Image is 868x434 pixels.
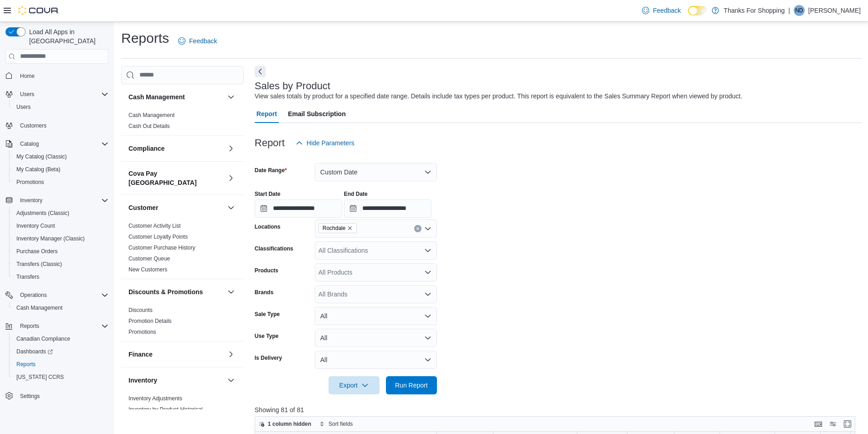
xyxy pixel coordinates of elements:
[128,395,182,402] span: Inventory Adjustments
[16,138,108,149] span: Catalog
[226,92,236,102] button: Cash Management
[424,225,431,232] button: Open list of options
[16,153,67,160] span: My Catalog (Classic)
[424,269,431,276] button: Open list of options
[13,164,64,175] a: My Catalog (Beta)
[2,138,112,150] button: Catalog
[175,32,221,50] a: Feedback
[16,179,44,186] span: Promotions
[16,391,43,402] a: Settings
[255,138,285,148] h3: Report
[638,1,684,20] a: Feedback
[9,345,112,358] a: Dashboards
[329,376,380,394] button: Export
[255,199,342,218] input: Press the down key to open a popover containing a calendar.
[128,203,224,212] button: Customer
[20,197,42,204] span: Inventory
[9,271,112,283] button: Transfers
[842,419,853,429] button: Enter fullscreen
[9,101,112,113] button: Users
[13,333,74,344] a: Canadian Compliance
[16,195,46,206] button: Inventory
[13,259,108,270] span: Transfers (Classic)
[20,393,40,400] span: Settings
[653,6,681,15] span: Feedback
[20,140,39,148] span: Catalog
[255,267,278,274] label: Products
[307,138,354,148] span: Hide Parameters
[9,207,112,220] button: Adjustments (Classic)
[13,164,108,175] span: My Catalog (Beta)
[395,381,428,390] span: Run Report
[128,328,156,336] span: Promotions
[13,208,108,219] span: Adjustments (Classic)
[13,177,48,188] a: Promotions
[329,420,353,428] span: Sort fields
[128,317,172,325] span: Promotion Details
[13,333,108,344] span: Canadian Compliance
[13,271,108,282] span: Transfers
[13,302,108,313] span: Cash Management
[18,6,59,15] img: Cova
[344,199,431,218] input: Press the down key to open a popover containing a calendar.
[13,177,108,188] span: Promotions
[13,359,39,370] a: Reports
[9,176,112,189] button: Promotions
[226,173,236,184] button: Cova Pay [GEOGRAPHIC_DATA]
[128,376,157,385] h3: Inventory
[20,122,46,129] span: Customers
[13,233,108,244] span: Inventory Manager (Classic)
[688,6,707,15] input: Dark Mode
[121,305,244,341] div: Discounts & Promotions
[128,223,181,229] a: Customer Activity List
[2,119,112,132] button: Customers
[795,5,803,16] span: ND
[788,5,790,16] p: |
[13,102,34,112] a: Users
[16,235,85,242] span: Inventory Manager (Classic)
[255,66,266,77] button: Next
[16,209,69,217] span: Adjustments (Classic)
[16,273,39,281] span: Transfers
[257,105,277,123] span: Report
[128,307,153,313] a: Discounts
[226,143,236,154] button: Compliance
[13,151,108,162] span: My Catalog (Classic)
[827,419,838,429] button: Display options
[128,123,170,129] a: Cash Out Details
[9,371,112,383] button: [US_STATE] CCRS
[13,302,66,313] a: Cash Management
[16,290,51,301] button: Operations
[255,405,862,414] p: Showing 81 of 81
[20,72,35,80] span: Home
[16,71,38,82] a: Home
[128,395,182,402] a: Inventory Adjustments
[13,246,62,257] a: Purchase Orders
[13,220,108,231] span: Inventory Count
[16,260,62,268] span: Transfers (Classic)
[16,348,53,355] span: Dashboards
[13,359,108,370] span: Reports
[288,105,346,123] span: Email Subscription
[323,224,346,233] span: Rochdale
[9,150,112,163] button: My Catalog (Classic)
[13,246,108,257] span: Purchase Orders
[16,321,108,332] span: Reports
[268,420,311,428] span: 1 column hidden
[16,89,108,100] span: Users
[16,120,50,131] a: Customers
[424,247,431,254] button: Open list of options
[2,320,112,332] button: Reports
[9,232,112,245] button: Inventory Manager (Classic)
[2,194,112,207] button: Inventory
[255,223,281,230] label: Locations
[255,167,287,174] label: Date Range
[128,266,167,273] a: New Customers
[226,286,236,297] button: Discounts & Promotions
[2,88,112,101] button: Users
[16,138,42,149] button: Catalog
[128,203,158,212] h3: Customer
[128,222,181,230] span: Customer Activity List
[2,69,112,82] button: Home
